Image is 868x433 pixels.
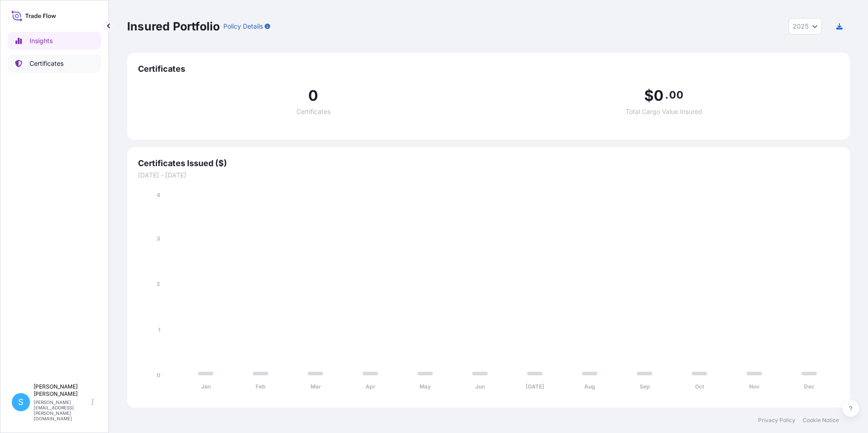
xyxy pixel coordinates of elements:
[654,89,664,103] span: 0
[8,32,101,50] a: Insights
[138,158,839,169] span: Certificates Issued ($)
[223,22,263,31] p: Policy Details
[157,235,160,242] tspan: 3
[308,89,318,103] span: 0
[256,383,266,390] tspan: Feb
[157,372,160,379] tspan: 0
[311,383,321,390] tspan: Mar
[758,417,795,424] a: Privacy Policy
[669,91,683,98] span: 00
[138,64,839,74] span: Certificates
[138,171,839,180] span: [DATE] - [DATE]
[793,22,809,31] span: 2025
[157,280,160,287] tspan: 2
[127,19,220,34] p: Insured Portfolio
[526,383,544,390] tspan: [DATE]
[158,326,160,333] tspan: 1
[201,383,211,390] tspan: Jan
[419,383,431,390] tspan: May
[749,383,760,390] tspan: Nov
[475,383,485,390] tspan: Jun
[30,36,53,45] p: Insights
[804,383,814,390] tspan: Dec
[34,399,90,421] p: [PERSON_NAME][EMAIL_ADDRESS][PERSON_NAME][DOMAIN_NAME]
[157,192,160,198] tspan: 4
[30,59,64,68] p: Certificates
[789,18,822,34] button: Year Selector
[644,89,654,103] span: $
[34,383,90,398] p: [PERSON_NAME] [PERSON_NAME]
[626,108,702,115] span: Total Cargo Value Insured
[8,54,101,73] a: Certificates
[665,91,668,98] span: .
[365,383,375,390] tspan: Apr
[18,398,24,407] span: S
[695,383,705,390] tspan: Oct
[803,417,839,424] a: Cookie Notice
[640,383,650,390] tspan: Sep
[296,108,330,115] span: Certificates
[584,383,595,390] tspan: Aug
